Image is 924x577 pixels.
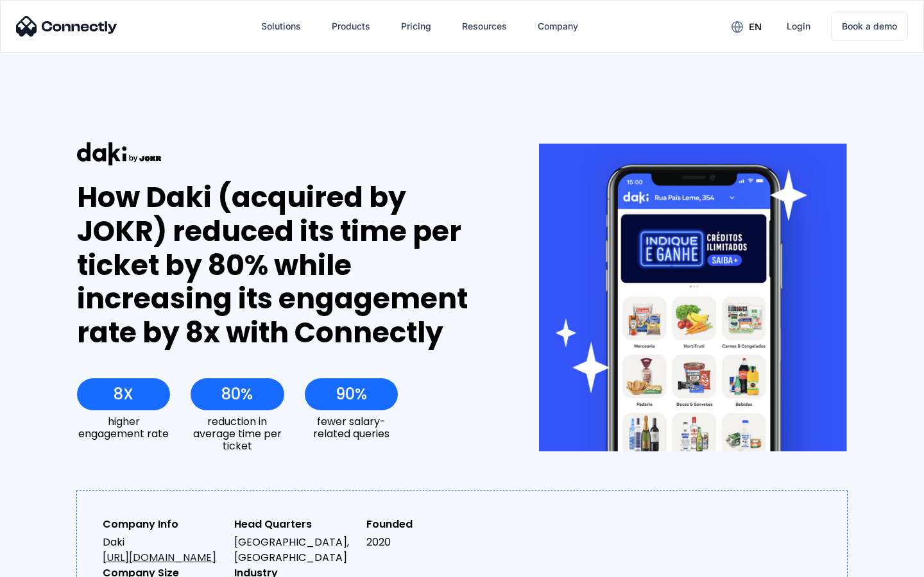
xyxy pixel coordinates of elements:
div: Login [787,17,810,35]
div: Products [332,17,370,35]
div: Head Quarters [234,517,355,532]
div: en [749,18,762,36]
div: Solutions [261,17,301,35]
div: Resources [462,17,507,35]
a: Pricing [391,11,441,42]
div: [GEOGRAPHIC_DATA], [GEOGRAPHIC_DATA] [234,535,355,565]
div: 90% [336,385,367,403]
a: [URL][DOMAIN_NAME] [103,550,216,565]
div: Pricing [401,17,431,35]
div: 80% [221,385,253,403]
a: Book a demo [831,12,908,41]
img: Connectly Logo [16,16,117,37]
div: 2020 [366,535,488,550]
div: reduction in average time per ticket [191,415,284,453]
div: Daki [103,535,224,565]
div: Founded [366,517,488,532]
div: higher engagement rate [77,415,170,440]
div: Company Info [103,517,224,532]
div: 8X [114,385,133,403]
div: fewer salary-related queries [305,415,398,440]
div: How Daki (acquired by JOKR) reduced its time per ticket by 80% while increasing its engagement ra... [77,181,492,350]
a: Login [776,11,821,42]
div: Company [538,17,578,35]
